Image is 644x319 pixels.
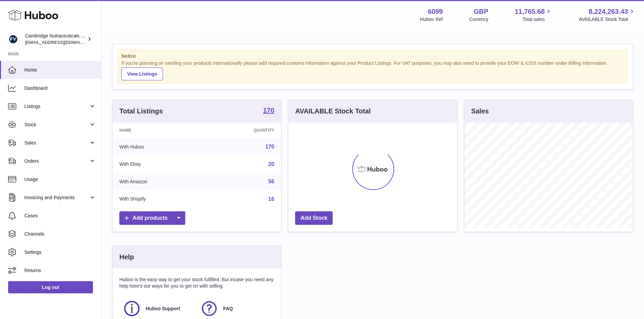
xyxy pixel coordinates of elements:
[24,67,96,73] span: Home
[123,299,193,318] a: Huboo Support
[515,7,552,23] a: 11,765.68 Total sales
[263,107,274,114] strong: 170
[428,7,443,16] strong: 6099
[24,213,96,219] span: Cases
[146,305,180,312] span: Huboo Support
[119,276,274,289] p: Huboo is the easy way to get your stock fulfilled. But incase you need any help here's our ways f...
[25,39,99,45] span: [EMAIL_ADDRESS][DOMAIN_NAME]
[469,16,488,23] div: Currency
[295,107,371,116] h3: AVAILABLE Stock Total
[113,190,205,208] td: With Shopify
[119,252,134,262] h3: Help
[579,16,636,23] span: AVAILABLE Stock Total
[223,305,233,312] span: FAQ
[121,60,624,80] div: If you're planning on sending your products internationally please add required customs informati...
[119,107,163,116] h3: Total Listings
[295,211,333,225] a: Add Stock
[24,176,96,183] span: Usage
[121,53,624,59] strong: Notice
[8,34,18,44] img: huboo@camnutra.com
[113,123,205,138] th: Name
[24,194,89,201] span: Invoicing and Payments
[25,33,86,46] div: Cambridge Nutraceuticals Ltd
[24,122,89,128] span: Stock
[522,16,552,23] span: Total sales
[113,173,205,190] td: With Amazon
[8,281,93,293] a: Log out
[474,7,488,16] strong: GBP
[579,7,636,23] a: 8,224,263.43 AVAILABLE Stock Total
[268,161,275,167] a: 20
[121,68,163,80] a: View Listings
[24,231,96,237] span: Channels
[471,107,489,116] h3: Sales
[263,107,274,115] a: 170
[24,158,89,164] span: Orders
[268,179,275,184] a: 56
[515,7,545,16] span: 11,765.68
[265,144,275,150] a: 170
[268,196,275,202] a: 16
[113,138,205,156] td: With Huboo
[205,123,281,138] th: Quantity
[24,85,96,91] span: Dashboard
[24,249,96,256] span: Settings
[24,103,89,110] span: Listings
[119,211,185,225] a: Add products
[420,16,443,23] div: Huboo Ref
[113,156,205,173] td: With Ebay
[24,267,96,274] span: Returns
[200,299,271,318] a: FAQ
[589,7,628,16] span: 8,224,263.43
[24,140,89,146] span: Sales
